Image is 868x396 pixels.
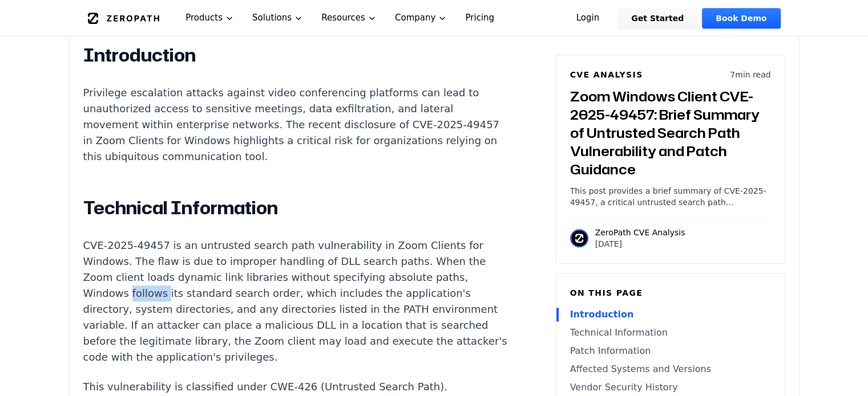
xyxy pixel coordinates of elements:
[83,85,508,165] p: Privilege escalation attacks against video conferencing platforms can lead to unauthorized access...
[570,362,771,376] a: Affected Systems and Versions
[570,87,771,178] h3: Zoom Windows Client CVE-2025-49457: Brief Summary of Untrusted Search Path Vulnerability and Patc...
[595,227,685,238] p: ZeroPath CVE Analysis
[730,69,770,80] p: 7 min read
[570,185,771,208] p: This post provides a brief summary of CVE-2025-49457, a critical untrusted search path vulnerabil...
[617,8,697,28] a: Get Started
[570,69,643,80] h6: CVE Analysis
[570,287,771,299] h6: On this page
[570,381,771,394] a: Vendor Security History
[595,238,685,250] p: [DATE]
[83,197,508,219] h2: Technical Information
[570,344,771,358] a: Patch Information
[83,238,508,365] p: CVE-2025-49457 is an untrusted search path vulnerability in Zoom Clients for Windows. The flaw is...
[570,326,771,340] a: Technical Information
[570,229,588,247] img: ZeroPath CVE Analysis
[570,308,771,321] a: Introduction
[563,8,613,28] a: Login
[83,44,508,67] h2: Introduction
[702,8,780,28] a: Book Demo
